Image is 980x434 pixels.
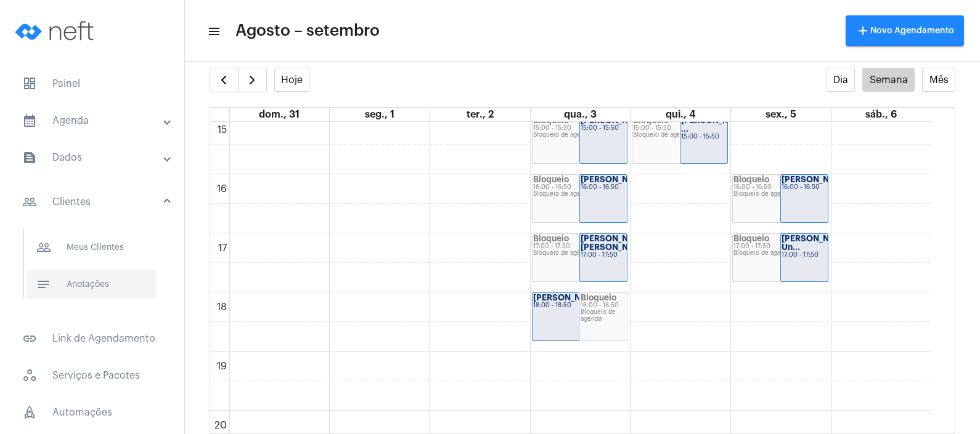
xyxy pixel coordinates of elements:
[533,125,627,132] div: 15:00 - 15:50
[22,405,37,420] span: sidenav icon
[533,132,627,139] div: Bloqueio de agenda
[12,398,172,427] span: Automações
[215,124,229,135] div: 15
[22,76,37,91] span: sidenav icon
[855,26,954,35] span: Novo Agendamento
[581,309,626,323] div: Bloqueio de agenda
[561,108,599,121] a: 3 de setembro de 2025
[782,235,851,251] strong: [PERSON_NAME] Un...
[22,195,37,209] mat-icon: sidenav icon
[633,125,727,132] div: 15:00 - 15:50
[855,23,870,38] mat-icon: add
[863,108,899,121] a: 6 de setembro de 2025
[681,134,727,140] div: 15:00 - 15:50
[663,108,698,121] a: 4 de setembro de 2025
[36,240,51,255] mat-icon: sidenav icon
[733,250,827,257] div: Bloqueio de agenda
[36,277,51,292] mat-icon: sidenav icon
[782,175,858,183] strong: [PERSON_NAME]...
[214,183,229,195] div: 16
[922,68,955,92] button: Mês
[763,108,799,121] a: 5 de setembro de 2025
[533,250,627,257] div: Bloqueio de agenda
[581,302,626,309] div: 18:00 - 18:50
[27,233,157,262] span: Meus Clientes
[362,108,397,121] a: 1 de setembro de 2025
[12,361,172,390] span: Serviços e Pacotes
[235,21,380,41] span: Agosto – setembro
[846,15,964,46] button: Novo Agendamento
[7,106,184,135] mat-expansion-panel-header: sidenav iconAgenda
[827,68,855,92] button: Dia
[533,243,627,250] div: 17:00 - 17:50
[274,68,310,92] button: Hoje
[733,191,827,198] div: Bloqueio de agenda
[681,116,750,133] strong: [PERSON_NAME] ...
[533,116,569,124] strong: Bloqueio
[533,235,569,243] strong: Bloqueio
[22,368,37,383] span: sidenav icon
[22,331,37,346] mat-icon: sidenav icon
[581,235,657,251] strong: [PERSON_NAME] [PERSON_NAME]...
[581,294,616,302] strong: Bloqueio
[633,132,727,139] div: Bloqueio de agenda
[22,195,165,209] mat-panel-title: Clientes
[581,184,626,191] div: 16:00 - 16:50
[22,150,165,165] mat-panel-title: Dados
[212,420,229,431] div: 20
[7,182,184,222] mat-expansion-panel-header: sidenav iconClientes
[238,68,267,92] button: Próximo Semana
[464,108,496,121] a: 2 de setembro de 2025
[22,113,37,128] mat-icon: sidenav icon
[207,24,219,39] mat-icon: sidenav icon
[782,184,827,191] div: 16:00 - 16:50
[862,68,915,92] button: Semana
[12,324,172,353] span: Link de Agendamento
[733,235,769,243] strong: Bloqueio
[22,150,37,165] mat-icon: sidenav icon
[533,184,627,191] div: 16:00 - 16:50
[22,113,165,128] mat-panel-title: Agenda
[581,125,626,132] div: 15:00 - 15:50
[533,191,627,198] div: Bloqueio de agenda
[782,252,827,259] div: 17:00 - 17:50
[27,270,157,299] span: Anotações
[581,175,657,183] strong: [PERSON_NAME]...
[210,68,239,92] button: Semana Anterior
[633,116,669,124] strong: Bloqueio
[581,116,657,124] strong: [PERSON_NAME]...
[214,302,229,313] div: 18
[256,108,302,121] a: 31 de agosto de 2025
[12,69,172,98] span: Painel
[214,361,229,372] div: 19
[581,252,626,259] div: 17:00 - 17:50
[7,143,184,172] mat-expansion-panel-header: sidenav iconDados
[733,243,827,250] div: 17:00 - 17:50
[216,243,229,254] div: 17
[533,302,627,309] div: 18:00 - 18:50
[7,222,184,316] div: sidenav iconClientes
[10,6,102,55] img: logo-neft-novo-2.png
[733,184,827,191] div: 16:00 - 16:50
[533,294,617,302] strong: [PERSON_NAME] d...
[533,175,569,183] strong: Bloqueio
[733,175,769,183] strong: Bloqueio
